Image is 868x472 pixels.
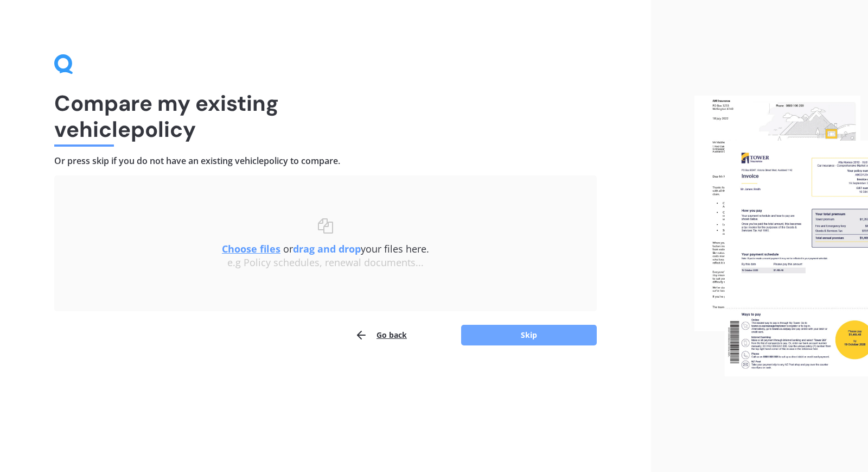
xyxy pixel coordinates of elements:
u: Choose files [222,242,280,255]
h1: Compare my existing vehicle policy [54,90,597,142]
button: Skip [461,325,597,345]
b: drag and drop [293,242,361,255]
button: Go back [355,324,407,346]
div: e.g Policy schedules, renewal documents... [76,257,575,269]
span: or your files here. [222,242,429,255]
h4: Or press skip if you do not have an existing vehicle policy to compare. [54,155,597,167]
img: files.webp [694,96,868,376]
